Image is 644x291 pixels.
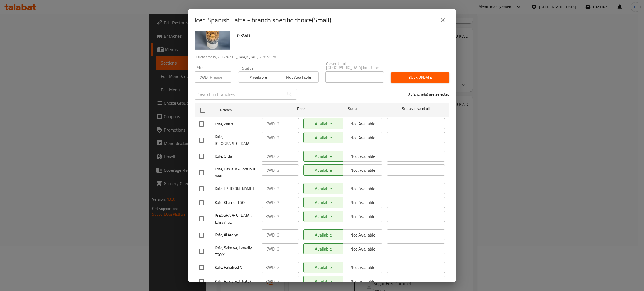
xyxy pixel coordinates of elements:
input: Please enter price [277,118,299,129]
p: KWD [266,213,275,220]
span: Status [324,105,382,112]
span: Branch [220,107,278,114]
input: Please enter price [277,164,299,176]
p: KWD [266,199,275,206]
input: Please enter price [277,197,299,208]
span: Kofe, Hawally - Andalous mall [215,166,257,180]
span: Kofe, Zahra [215,121,257,128]
p: KWD [266,185,275,192]
input: Please enter price [277,243,299,254]
button: Available [238,71,278,83]
p: 0 branche(s) are selected [408,91,449,97]
p: Current time in [GEOGRAPHIC_DATA] is [DATE] 2:28:41 PM [195,54,449,59]
span: Kofe, [PERSON_NAME] [215,185,257,192]
button: Not available [278,71,318,83]
span: [GEOGRAPHIC_DATA], Jahra Area [215,212,257,226]
p: KWD [266,134,275,141]
p: KWD [198,74,208,80]
p: KWD [266,264,275,271]
p: KWD [266,278,275,285]
input: Please enter price [277,229,299,240]
span: Kofe, Salmiya, Hawally TGO X [215,244,257,258]
input: Please enter price [277,132,299,143]
img: Iced Spanish Latte [195,14,230,50]
span: Available [241,73,276,81]
p: KWD [266,153,275,159]
span: Kofe, Qibla [215,153,257,160]
p: KWD [266,232,275,238]
p: KWD [266,167,275,173]
button: Bulk update [391,72,449,83]
span: Price [283,105,320,112]
input: Please enter price [277,211,299,222]
input: Please enter price [277,262,299,273]
h6: 0 KWD [237,32,445,39]
input: Please enter price [210,71,231,83]
span: Status is valid till [387,105,445,112]
span: Kofe, Hawally 2-TGO X [215,278,257,285]
input: Search in branches [195,89,284,100]
span: Kofe, Fahaheel X [215,264,257,271]
p: KWD [266,120,275,127]
span: Kofe, [GEOGRAPHIC_DATA] [215,133,257,147]
span: Bulk update [395,74,445,81]
button: close [436,13,449,27]
input: Please enter price [277,151,299,162]
input: Please enter price [277,183,299,194]
span: Kofe, Khairan TGO [215,199,257,206]
input: Please enter price [277,276,299,287]
p: KWD [266,245,275,252]
h2: Iced Spanish Latte - branch specific choice(Small) [195,16,331,25]
span: Kofe, Al Ardiya [215,232,257,238]
span: Not available [281,73,316,81]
